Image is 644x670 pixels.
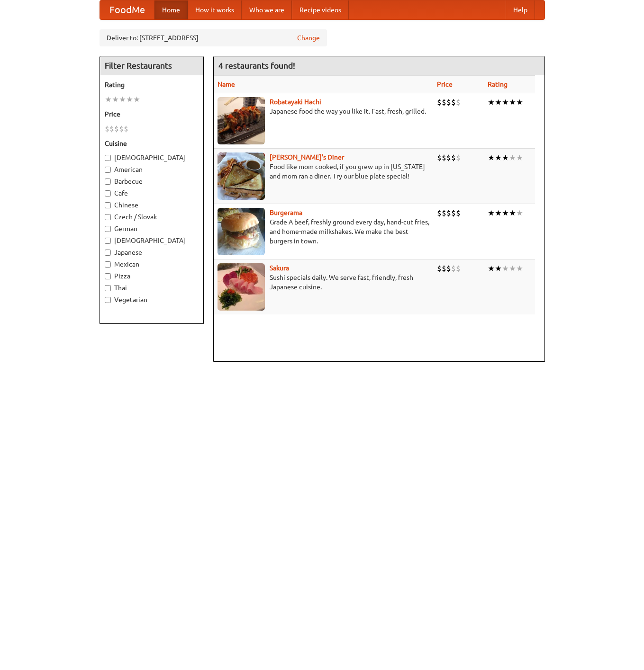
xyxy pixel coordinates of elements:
input: Japanese [105,250,111,256]
li: $ [114,124,119,134]
label: Barbecue [105,177,199,186]
li: ★ [488,152,495,163]
label: Chinese [105,200,199,210]
input: Pizza [105,273,111,279]
li: ★ [516,263,523,274]
li: $ [446,152,451,163]
li: $ [451,152,456,163]
img: sallys.jpg [218,152,265,200]
li: $ [456,152,461,163]
label: Czech / Slovak [105,212,199,222]
li: ★ [488,97,495,107]
img: robatayaki.jpg [218,97,265,144]
label: [DEMOGRAPHIC_DATA] [105,236,199,245]
li: ★ [502,263,509,274]
li: ★ [502,97,509,107]
img: sakura.jpg [218,263,265,311]
li: $ [105,124,109,134]
li: $ [451,208,456,218]
li: $ [446,97,451,107]
li: ★ [516,97,523,107]
label: Thai [105,283,199,293]
li: $ [451,97,456,107]
li: ★ [509,97,516,107]
li: $ [446,208,451,218]
input: Cafe [105,190,111,197]
label: American [105,165,199,174]
input: Barbecue [105,179,111,185]
li: $ [442,152,446,163]
li: $ [437,263,442,274]
li: ★ [502,152,509,163]
p: Grade A beef, freshly ground every day, hand-cut fries, and home-made milkshakes. We make the bes... [218,217,429,246]
input: [DEMOGRAPHIC_DATA] [105,238,111,244]
li: ★ [133,94,140,105]
li: $ [437,208,442,218]
li: $ [451,263,456,274]
h5: Cuisine [105,139,199,148]
li: $ [109,124,114,134]
a: Who we are [242,0,292,19]
input: Vegetarian [105,297,111,303]
li: ★ [509,208,516,218]
li: $ [124,124,128,134]
li: $ [437,152,442,163]
li: ★ [516,208,523,218]
li: ★ [488,263,495,274]
a: Burgerama [270,209,302,216]
a: [PERSON_NAME]'s Diner [270,153,344,161]
h5: Price [105,109,199,119]
a: Help [506,0,535,19]
a: Name [218,80,235,88]
input: Thai [105,285,111,291]
li: ★ [495,152,502,163]
a: How it works [188,0,242,19]
h5: Rating [105,80,199,89]
a: Robatayaki Hachi [270,98,321,106]
label: German [105,224,199,233]
li: $ [456,263,461,274]
input: Czech / Slovak [105,214,111,220]
label: Japanese [105,248,199,257]
li: $ [442,97,446,107]
label: Vegetarian [105,295,199,304]
h4: Filter Restaurants [100,56,203,75]
a: Rating [488,80,508,88]
li: ★ [119,94,126,105]
p: Food like mom cooked, if you grew up in [US_STATE] and mom ran a diner. Try our blue plate special! [218,162,429,181]
li: ★ [495,208,502,218]
input: [DEMOGRAPHIC_DATA] [105,155,111,161]
a: Change [297,33,320,43]
input: American [105,167,111,173]
li: $ [442,208,446,218]
label: [DEMOGRAPHIC_DATA] [105,153,199,162]
li: $ [456,208,461,218]
li: $ [437,97,442,107]
label: Cafe [105,188,199,198]
a: Recipe videos [292,0,349,19]
a: Price [437,80,453,88]
img: burgerama.jpg [218,208,265,255]
li: ★ [112,94,119,105]
label: Pizza [105,271,199,281]
li: ★ [126,94,133,105]
p: Japanese food the way you like it. Fast, fresh, grilled. [218,107,429,116]
li: ★ [516,152,523,163]
li: ★ [495,263,502,274]
li: ★ [495,97,502,107]
p: Sushi specials daily. We serve fast, friendly, fresh Japanese cuisine. [218,273,429,292]
a: Home [154,0,188,19]
li: ★ [105,94,112,105]
li: ★ [502,208,509,218]
input: Chinese [105,202,111,208]
ng-pluralize: 4 restaurants found! [218,61,295,70]
li: ★ [509,152,516,163]
a: Sakura [270,264,289,272]
li: $ [446,263,451,274]
input: German [105,226,111,232]
li: $ [119,124,124,134]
